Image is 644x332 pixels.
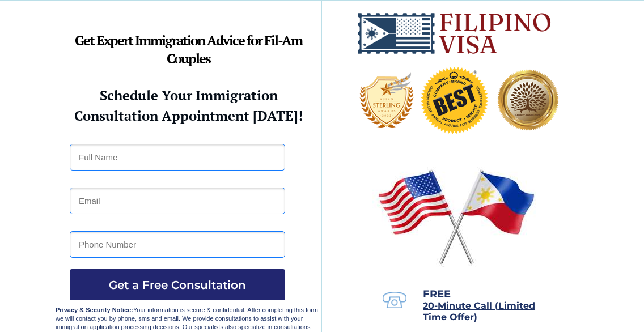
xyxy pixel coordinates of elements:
strong: Privacy & Security Notice: [56,307,133,313]
input: Phone Number [70,231,285,258]
input: Full Name [70,144,285,171]
a: 20-Minute Call (Limited Time Offer) [423,301,535,322]
button: Get a Free Consultation [70,269,285,300]
strong: Get Expert Immigration Advice for Fil-Am Couples [75,31,302,67]
span: FREE [423,288,451,300]
input: Email [70,188,285,214]
strong: Schedule Your Immigration [100,86,278,104]
strong: Consultation Appointment [DATE]! [74,107,303,125]
span: 20-Minute Call (Limited Time Offer) [423,300,535,322]
span: Get a Free Consultation [70,278,285,292]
